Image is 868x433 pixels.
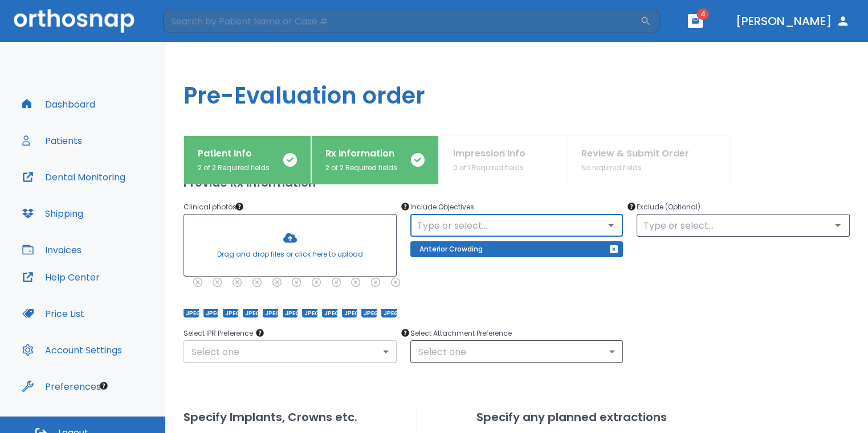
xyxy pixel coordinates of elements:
span: JPEG [203,309,219,317]
button: Invoices [15,236,88,263]
span: JPEG [381,309,397,317]
p: Anterior Crowding [419,242,483,256]
p: Exclude (Optional) [637,200,850,214]
button: Account Settings [15,336,129,364]
button: Preferences [15,373,108,400]
div: Tooltip anchor [255,328,265,338]
p: Include Objectives [410,200,624,214]
span: JPEG [184,309,199,317]
button: Help Center [15,263,107,291]
div: Tooltip anchor [400,328,410,338]
input: Type or select... [640,217,846,233]
span: JPEG [302,309,317,317]
div: Select one [410,340,624,363]
button: Open [830,217,846,233]
div: Tooltip anchor [626,201,637,212]
span: JPEG [263,309,278,317]
span: JPEG [283,309,298,317]
div: Tooltip anchor [234,201,244,212]
button: Dental Monitoring [15,163,132,191]
button: Patients [15,127,89,154]
p: Rx Information [325,147,397,160]
input: Type or select... [414,217,620,233]
div: Tooltip anchor [99,381,109,391]
p: Patient Info [198,147,270,160]
button: Dashboard [15,90,102,118]
span: JPEG [322,309,337,317]
img: Orthosnap [14,9,135,32]
span: JPEG [243,309,258,317]
span: JPEG [361,309,377,317]
span: JPEG [223,309,238,317]
p: Select Attachment Preference [410,327,624,340]
input: Search by Patient Name or Case # [163,10,640,32]
div: Tooltip anchor [400,201,410,212]
button: Shipping [15,200,90,227]
p: Select IPR Preference [184,327,397,340]
h2: Specify Implants, Crowns etc. [184,409,357,426]
button: Price List [15,300,91,327]
div: Select one [184,340,397,363]
span: 4 [697,9,709,20]
p: 2 of 2 Required fields [325,163,397,173]
h2: Specify any planned extractions [476,409,667,426]
p: 2 of 2 Required fields [198,163,270,173]
span: JPEG [342,309,357,317]
button: Open [603,217,619,233]
h1: Pre-Evaluation order [165,42,868,135]
button: [PERSON_NAME] [731,11,854,31]
p: Clinical photos * [184,200,397,214]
